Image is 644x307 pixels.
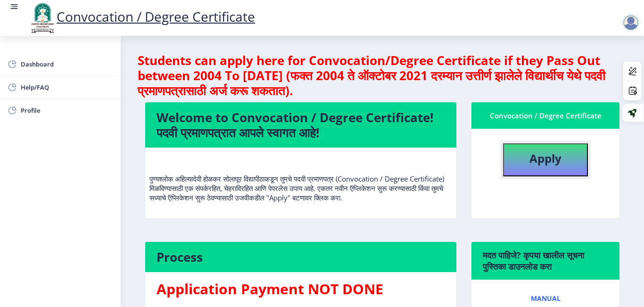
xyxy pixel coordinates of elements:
h4: Process [157,249,445,265]
p: पुण्यश्लोक अहिल्यादेवी होळकर सोलापूर विद्यापीठाकडून तुमचे पदवी प्रमाणपत्र (Convocation / Degree C... [149,155,452,202]
img: logo [28,2,57,34]
button: Apply [503,143,588,176]
span: Help/FAQ [21,82,113,93]
h4: Welcome to Convocation / Degree Certificate! पदवी प्रमाणपत्रात आपले स्वागत आहे! [157,110,445,140]
a: Convocation / Degree Certificate [28,8,255,25]
span: Profile [21,105,113,116]
div: Convocation / Degree Certificate [483,110,608,121]
h4: Students can apply here for Convocation/Degree Certificate if they Pass Out between 2004 To [DATE... [138,53,627,98]
b: Apply [529,150,561,166]
h6: मदत पाहिजे? कृपया खालील सूचना पुस्तिका डाउनलोड करा [483,249,608,272]
span: Dashboard [21,58,113,70]
span: Manual [531,295,561,302]
h3: Application Payment NOT DONE [157,280,445,299]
